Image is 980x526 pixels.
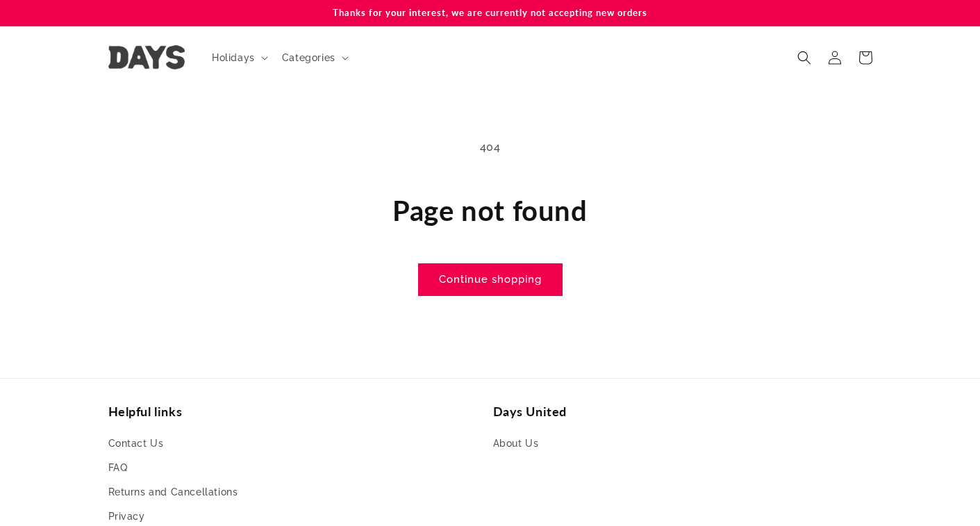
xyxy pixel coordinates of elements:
span: Categories [282,51,335,64]
span: Holidays [212,51,255,64]
h2: Days United [493,404,872,420]
p: 404 [108,138,872,158]
summary: Holidays [204,43,274,72]
summary: Search [789,42,820,73]
a: About Us [493,435,539,456]
h1: Page not found [108,192,872,229]
h2: Helpful links [108,404,488,420]
a: Continue shopping [418,263,563,296]
summary: Categories [274,43,354,72]
img: Days United [108,45,185,69]
a: Returns and Cancellations [108,480,238,504]
a: Contact Us [108,435,164,456]
a: FAQ [108,456,128,480]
